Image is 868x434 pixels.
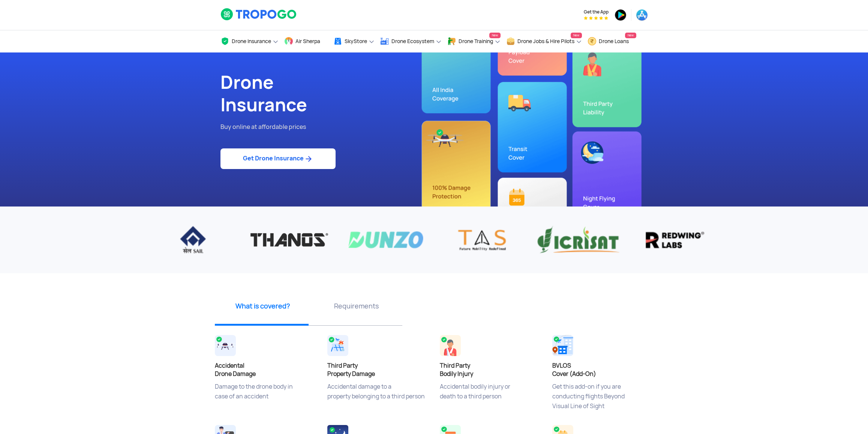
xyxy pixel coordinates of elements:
span: Air Sherpa [295,38,320,44]
span: Drone Insurance [232,38,271,44]
img: ic_playstore.png [615,9,627,21]
img: Redwing labs [633,225,718,254]
p: Accidental damage to a property belonging to a third person [327,382,429,419]
h1: Drone Insurance [220,71,429,116]
p: What is covered? [219,301,307,311]
h4: Third Party Property Damage [327,362,429,378]
p: Get this add-on if you are conducting flights Beyond Visual Line of Sight [552,382,654,419]
a: Drone Insurance [220,30,279,52]
span: Get the App [584,9,609,15]
a: Air Sherpa [284,30,328,52]
a: Drone Ecosystem [380,30,442,52]
a: Drone TrainingNew [447,30,501,52]
p: Damage to the drone body in case of an accident [215,382,316,419]
p: Buy online at affordable prices [220,122,429,132]
p: Accidental bodily injury or death to a third person [440,382,541,419]
span: Drone Training [459,38,493,44]
a: Get Drone Insurance [220,148,336,169]
p: Requirements [312,301,400,311]
h4: Accidental Drone Damage [215,362,316,378]
img: ic_appstore.png [636,9,648,21]
img: App Raking [584,16,608,20]
span: New [571,33,582,38]
img: ic_arrow_forward_blue.svg [304,154,313,163]
span: SkyStore [345,38,367,44]
h4: BVLOS Cover (Add-On) [552,362,654,378]
span: Drone Jobs & Hire Pilots [517,38,574,44]
a: Drone LoansNew [588,30,636,52]
a: SkyStore [333,30,375,52]
img: logoHeader.svg [220,8,297,21]
span: Drone Loans [599,38,629,44]
h4: Third Party Bodily Injury [440,362,541,378]
span: New [625,33,636,38]
img: Thanos Technologies [247,225,332,254]
span: New [489,33,501,38]
img: TAS [440,225,525,254]
a: Drone Jobs & Hire PilotsNew [506,30,582,52]
span: Drone Ecosystem [391,38,434,44]
img: Dunzo [343,225,428,254]
img: Vicrisat [536,225,621,254]
img: IISCO Steel Plant [150,225,235,254]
